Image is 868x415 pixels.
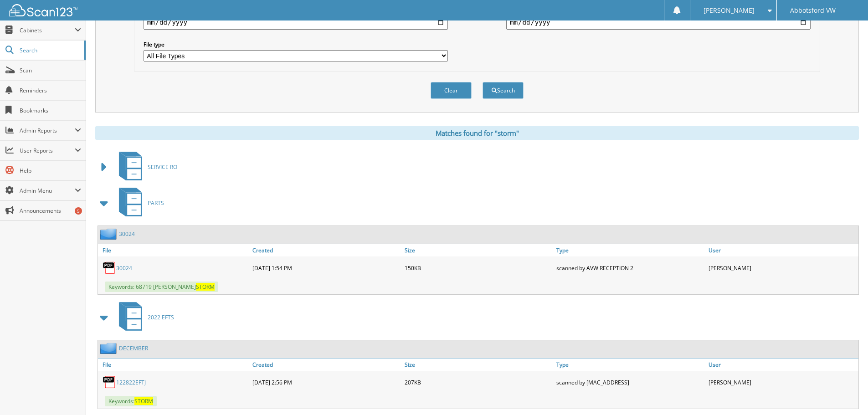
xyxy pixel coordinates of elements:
span: User Reports [20,147,75,154]
a: Size [402,359,555,371]
span: Reminders [20,87,81,94]
span: Help [20,167,81,174]
div: scanned by [MAC_ADDRESS] [554,373,706,391]
a: User [706,359,858,371]
a: SERVICE RO [113,149,177,185]
span: Cabinets [20,26,75,34]
span: Bookmarks [20,107,81,114]
div: 5 [75,207,82,215]
div: 207KB [402,373,555,391]
span: Admin Reports [20,127,75,134]
img: PDF.png [103,261,116,275]
a: File [98,244,250,256]
a: 30024 [119,230,135,238]
span: Search [20,46,80,54]
span: STORM [134,397,153,405]
a: Type [554,244,706,256]
img: folder2.png [100,343,119,354]
img: PDF.png [103,375,116,389]
span: STORM [196,283,215,291]
iframe: Chat Widget [822,371,868,415]
span: Keywords: [105,396,157,406]
div: 150KB [402,259,555,277]
span: [PERSON_NAME] [704,8,755,13]
a: DECEMBER [119,344,148,352]
input: start [144,15,448,30]
button: Search [483,82,524,99]
span: Announcements [20,207,81,215]
a: Type [554,359,706,371]
a: 30024 [116,264,132,272]
label: File type [144,41,448,48]
span: 2022 EFTS [148,313,174,321]
a: Size [402,244,555,256]
img: scan123-logo-white.svg [9,4,77,16]
img: folder2.png [100,228,119,240]
span: SERVICE RO [148,163,177,171]
a: 2022 EFTS [113,299,174,335]
span: PARTS [148,199,164,207]
button: Clear [431,82,472,99]
span: Abbotsford VW [790,8,836,13]
input: end [506,15,811,30]
div: [PERSON_NAME] [706,259,858,277]
div: scanned by AVW RECEPTION 2 [554,259,706,277]
a: 122822EFTJ [116,379,146,386]
a: Created [250,244,402,256]
a: PARTS [113,185,164,221]
div: Matches found for "storm" [95,126,859,140]
span: Keywords: 68719 [PERSON_NAME] [105,282,218,292]
span: Scan [20,67,81,74]
div: [PERSON_NAME] [706,373,858,391]
span: Admin Menu [20,187,75,195]
div: [DATE] 2:56 PM [250,373,402,391]
a: File [98,359,250,371]
a: Created [250,359,402,371]
div: [DATE] 1:54 PM [250,259,402,277]
a: User [706,244,858,256]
